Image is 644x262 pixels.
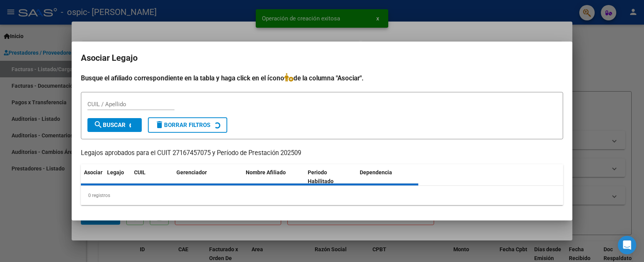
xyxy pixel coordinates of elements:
[618,236,636,254] div: Open Intercom Messenger
[81,186,563,205] div: 0 registros
[246,169,286,175] span: Nombre Afiliado
[305,164,357,190] datatable-header-cell: Periodo Habilitado
[84,169,102,175] span: Asociar
[104,164,131,190] datatable-header-cell: Legajo
[94,120,103,129] mat-icon: search
[243,164,305,190] datatable-header-cell: Nombre Afiliado
[155,122,210,128] span: Borrar Filtros
[131,164,173,190] datatable-header-cell: CUIL
[357,164,419,190] datatable-header-cell: Dependencia
[308,169,334,184] span: Periodo Habilitado
[94,122,126,128] span: Buscar
[134,169,146,175] span: CUIL
[81,73,563,83] h4: Busque el afiliado correspondiente en la tabla y haga click en el ícono de la columna "Asociar".
[176,169,207,175] span: Gerenciador
[87,118,142,132] button: Buscar
[81,149,563,158] p: Legajos aprobados para el CUIT 27167457075 y Período de Prestación 202509
[107,169,124,175] span: Legajo
[173,164,243,190] datatable-header-cell: Gerenciador
[148,117,227,133] button: Borrar Filtros
[81,51,563,65] h2: Asociar Legajo
[155,120,164,129] mat-icon: delete
[360,169,392,175] span: Dependencia
[81,164,104,190] datatable-header-cell: Asociar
